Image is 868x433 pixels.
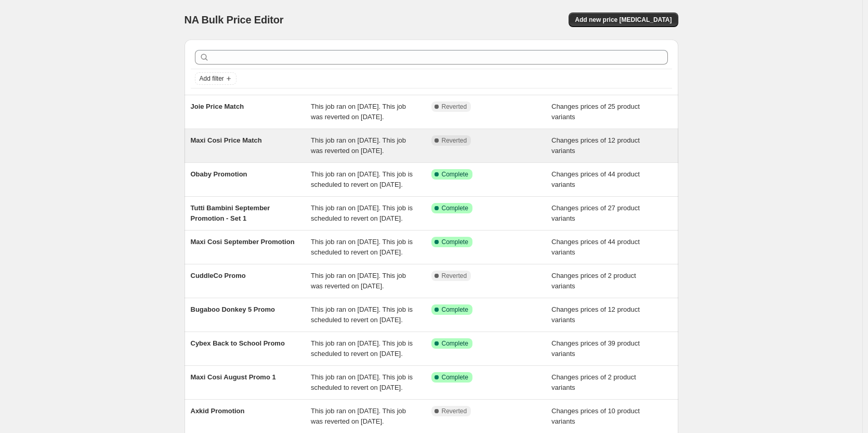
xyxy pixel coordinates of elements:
span: Changes prices of 27 product variants [551,204,640,222]
span: Complete [442,373,468,381]
span: Complete [442,305,468,314]
span: Changes prices of 10 product variants [551,407,640,425]
span: This job ran on [DATE]. This job is scheduled to revert on [DATE]. [311,373,413,391]
span: Changes prices of 2 product variants [551,272,636,290]
span: Cybex Back to School Promo [191,339,285,347]
button: Add filter [195,72,236,85]
span: Bugaboo Donkey 5 Promo [191,305,275,313]
span: Maxi Cosi September Promotion [191,238,295,246]
span: This job ran on [DATE]. This job is scheduled to revert on [DATE]. [311,170,413,188]
span: Reverted [442,272,467,280]
span: Add filter [200,74,224,83]
span: CuddleCo Promo [191,272,246,279]
span: Obaby Promotion [191,170,247,178]
span: Reverted [442,407,467,415]
span: Changes prices of 2 product variants [551,373,636,391]
span: Changes prices of 12 product variants [551,136,640,155]
span: This job ran on [DATE]. This job is scheduled to revert on [DATE]. [311,238,413,256]
span: This job ran on [DATE]. This job was reverted on [DATE]. [311,272,406,290]
span: NA Bulk Price Editor [185,14,284,26]
button: Add new price [MEDICAL_DATA] [569,12,678,27]
span: Complete [442,204,468,212]
span: Tutti Bambini September Promotion - Set 1 [191,204,270,222]
span: This job ran on [DATE]. This job was reverted on [DATE]. [311,407,406,425]
span: Joie Price Match [191,103,244,110]
span: Changes prices of 44 product variants [551,170,640,188]
span: This job ran on [DATE]. This job is scheduled to revert on [DATE]. [311,339,413,358]
span: This job ran on [DATE]. This job was reverted on [DATE]. [311,103,406,121]
span: Maxi Cosi August Promo 1 [191,373,276,381]
span: This job ran on [DATE]. This job is scheduled to revert on [DATE]. [311,204,413,222]
span: Reverted [442,136,467,145]
span: This job ran on [DATE]. This job was reverted on [DATE]. [311,136,406,155]
span: Complete [442,170,468,179]
span: This job ran on [DATE]. This job is scheduled to revert on [DATE]. [311,305,413,324]
span: Changes prices of 39 product variants [551,339,640,358]
span: Complete [442,238,468,246]
span: Changes prices of 25 product variants [551,103,640,121]
span: Reverted [442,103,467,111]
span: Maxi Cosi Price Match [191,136,262,144]
span: Complete [442,339,468,348]
span: Changes prices of 12 product variants [551,305,640,324]
span: Add new price [MEDICAL_DATA] [575,16,672,24]
span: Changes prices of 44 product variants [551,238,640,256]
span: Axkid Promotion [191,407,245,415]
